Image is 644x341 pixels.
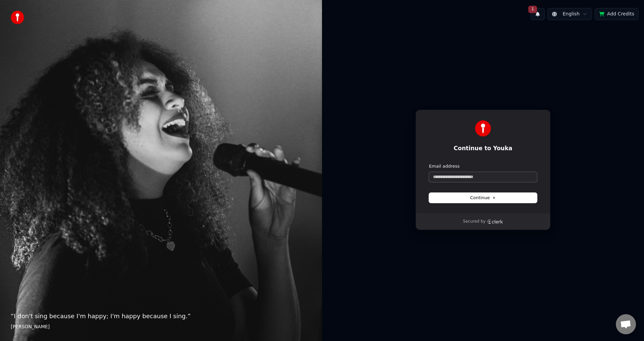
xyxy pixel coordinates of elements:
[487,219,503,224] a: Clerk logo
[528,6,537,13] span: 1
[11,311,311,321] p: “ I don't sing because I'm happy; I'm happy because I sing. ”
[429,193,537,203] button: Continue
[463,219,485,224] p: Secured by
[11,11,24,24] img: youka
[429,145,537,153] h1: Continue to Youka
[11,324,311,330] footer: [PERSON_NAME]
[531,8,545,20] button: 1
[616,314,636,334] div: Open chat
[475,120,491,136] img: Youka
[470,195,496,201] span: Continue
[595,8,639,20] button: Add Credits
[429,163,460,169] label: Email address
